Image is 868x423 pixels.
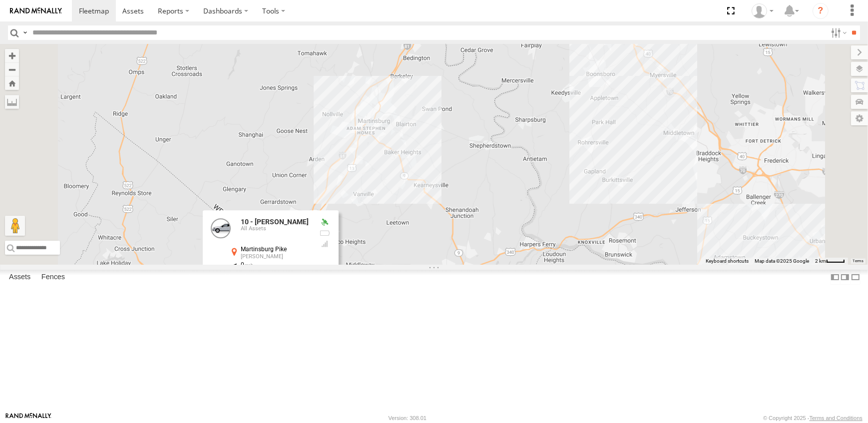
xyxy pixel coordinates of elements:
[827,25,849,40] label: Search Filter Options
[319,229,331,237] div: No battery health information received from this device.
[319,218,331,226] div: Valid GPS Fix
[840,270,850,284] label: Dock Summary Table to the Right
[241,218,309,226] a: 10 - [PERSON_NAME]
[5,216,25,236] button: Drag Pegman onto the map to open Street View
[763,415,863,421] div: © Copyright 2025 -
[241,226,311,232] div: All Assets
[36,270,70,284] label: Fences
[389,415,427,421] div: Version: 308.01
[5,62,19,76] button: Zoom out
[851,111,868,125] label: Map Settings
[853,259,864,263] a: Terms (opens in new tab)
[4,270,35,284] label: Assets
[211,218,231,238] a: View Asset Details
[706,258,749,265] button: Keyboard shortcuts
[830,270,840,284] label: Dock Summary Table to the Left
[755,258,809,264] span: Map data ©2025 Google
[241,254,311,260] div: [PERSON_NAME]
[319,240,331,248] div: Last Event GSM Signal Strength
[5,413,51,423] a: Visit our Website
[813,3,829,19] i: ?
[812,258,848,265] button: Map Scale: 2 km per 34 pixels
[815,258,826,264] span: 2 km
[5,76,19,90] button: Zoom Home
[241,262,253,269] span: 0
[748,3,777,18] div: Barbara McNamee
[851,270,861,284] label: Hide Summary Table
[21,25,29,40] label: Search Query
[5,95,19,109] label: Measure
[10,7,62,14] img: rand-logo.svg
[241,246,311,253] div: Martinsburg Pike
[5,49,19,62] button: Zoom in
[810,415,863,421] a: Terms and Conditions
